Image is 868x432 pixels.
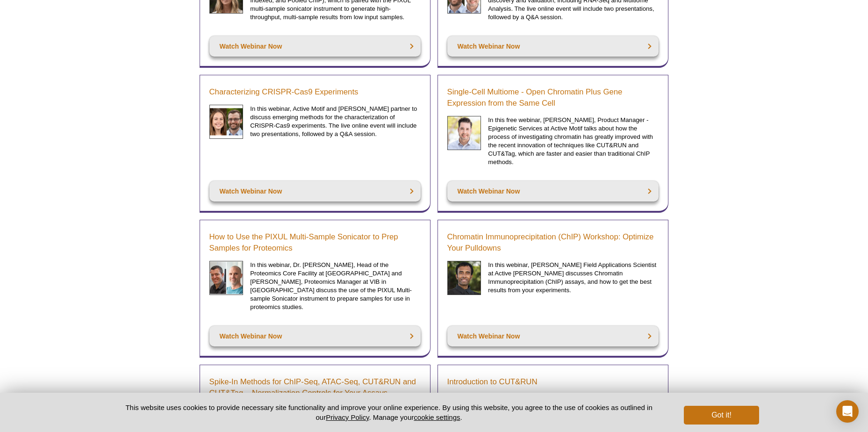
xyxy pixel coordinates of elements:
[250,105,420,138] p: In this webinar, Active Motif and [PERSON_NAME] partner to discuss emerging methods for the chara...
[209,105,244,139] img: CRISPR Webinar
[250,261,420,311] p: In this webinar, Dr. [PERSON_NAME], Head of the Proteomics Core Facility at [GEOGRAPHIC_DATA] and...
[447,326,659,346] a: Watch Webinar Now
[414,413,460,421] button: cookie settings
[447,231,659,254] a: Chromatin Immunoprecipitation (ChIP) Workshop: Optimize Your Pulldowns
[209,376,421,399] a: Spike-In Methods for ChIP-Seq, ATAC-Seq, CUT&RUN and CUT&Tag – Normalization Controls for Your As...
[684,406,759,425] button: Got it!
[447,36,659,57] a: Watch Webinar Now
[109,403,669,422] p: This website uses cookies to provide necessary site functionality and improve your online experie...
[209,326,421,346] a: Watch Webinar Now
[209,181,421,202] a: Watch Webinar Now
[209,36,421,57] a: Watch Webinar Now
[209,231,421,254] a: How to Use the PIXUL Multi-Sample Sonicator to Prep Samples for Proteomics
[209,86,359,98] a: Characterizing CRISPR-Cas9 Experiments
[447,116,481,150] img: Single-Cell Multiome Webinar
[447,376,538,388] a: Introduction to CUT&RUN
[488,116,658,166] p: In this free webinar, [PERSON_NAME], Product Manager - Epigenetic Services at Active Motif talks ...
[209,261,244,295] img: Schmidt and Devos headshot
[326,413,369,421] a: Privacy Policy
[447,86,659,109] a: Single-Cell Multiome - Open Chromatin Plus Gene Expression from the Same Cell
[447,261,481,295] img: Rwik Sen headshot
[488,261,658,295] p: In this webinar, [PERSON_NAME] Field Applications Scientist at Active [PERSON_NAME] discusses Chr...
[836,400,859,423] div: Open Intercom Messenger
[447,181,659,202] a: Watch Webinar Now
